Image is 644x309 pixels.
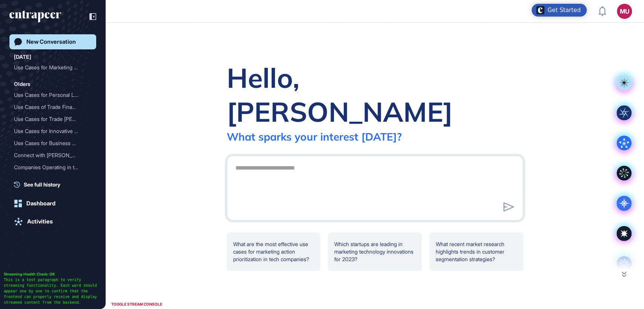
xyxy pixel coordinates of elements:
[14,137,92,149] div: Use Cases for Business Loan Products
[9,196,96,211] a: Dashboard
[9,11,61,23] div: entrapeer-logo
[24,181,60,188] span: See full history
[328,233,422,271] div: Which startups are leading in marketing technology innovations for 2023?
[536,6,544,14] img: launcher-image-alternative-text
[227,233,321,271] div: What are the most effective use cases for marketing action prioritization in tech companies?
[9,214,96,229] a: Activities
[14,125,86,137] div: Use Cases for Innovative ...
[14,61,92,73] div: Use Cases for Marketing Action Prioritization
[14,173,86,185] div: Companies Focused on Deca...
[532,4,587,17] div: Open Get Started checklist
[14,89,92,101] div: Use Cases for Personal Loans
[227,61,523,128] div: Hello, [PERSON_NAME]
[109,300,164,309] div: TOGGLE STREAM CONSOLE
[429,233,523,271] div: What recent market research highlights trends in customer segmentation strategies?
[14,137,86,149] div: Use Cases for Business Lo...
[14,125,92,137] div: Use Cases for Innovative Payment Methods
[14,61,86,73] div: Use Cases for Marketing A...
[14,161,86,173] div: Companies Operating in th...
[14,161,92,173] div: Companies Operating in the High Precision Laser Industry
[9,34,96,49] a: New Conversation
[14,52,31,61] div: [DATE]
[617,4,632,19] button: MU
[14,113,92,125] div: Use Cases for Trade Finance Products
[14,113,86,125] div: Use Cases for Trade [PERSON_NAME]...
[14,101,86,113] div: Use Cases of Trade Financ...
[14,181,96,188] a: See full history
[14,149,92,161] div: Connect with Nash
[14,173,92,185] div: Companies Focused on Decarbonization Efforts
[14,149,86,161] div: Connect with [PERSON_NAME]
[26,200,55,207] div: Dashboard
[14,89,86,101] div: Use Cases for Personal Lo...
[14,80,30,89] div: Olders
[27,218,53,225] div: Activities
[14,101,92,113] div: Use Cases of Trade Finance Products
[227,130,402,143] div: What sparks your interest [DATE]?
[26,38,76,45] div: New Conversation
[547,6,581,14] div: Get Started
